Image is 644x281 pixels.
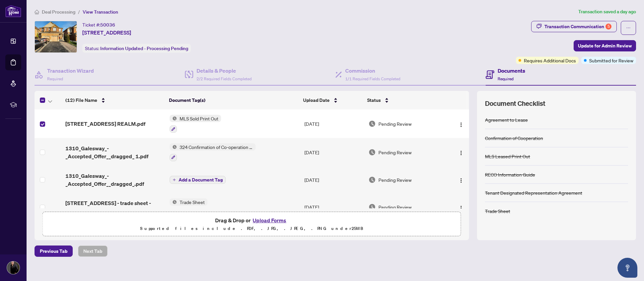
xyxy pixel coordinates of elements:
span: 1310_Galesway_-_Accepted_Offer__dragged_.pdf [65,172,164,188]
th: Upload Date [300,91,364,109]
div: Confirmation of Cooperation [485,134,543,142]
div: Tenant Designated Representation Agreement [485,189,582,196]
span: Status [367,97,381,104]
button: Logo [456,202,466,212]
span: [STREET_ADDRESS] [82,29,131,36]
span: Requires Additional Docs [524,57,576,64]
li: / [78,8,80,16]
button: Logo [456,118,466,129]
article: Transaction saved a day ago [578,8,636,16]
td: [DATE] [302,193,366,222]
div: 5 [605,24,611,30]
span: Drag & Drop orUpload FormsSupported files include .PDF, .JPG, .JPEG, .PNG under25MB [43,212,461,237]
span: MLS Sold Print Out [177,115,221,122]
span: (12) File Name [65,97,97,104]
button: Status Icon324 Confirmation of Co-operation and Representation - Tenant/Landlord [170,143,256,161]
button: Upload Forms [251,216,288,225]
img: Logo [458,178,464,183]
span: Previous Tab [40,246,67,256]
button: Previous Tab [35,246,73,257]
img: Status Icon [170,198,177,206]
img: Document Status [368,176,376,183]
span: View Transaction [83,9,118,15]
div: Transaction Communication [544,21,611,32]
span: Pending Review [378,149,412,156]
span: Pending Review [378,203,412,211]
span: 1/1 Required Fields Completed [345,76,400,81]
td: [DATE] [302,167,366,193]
span: 324 Confirmation of Co-operation and Representation - Tenant/Landlord [177,143,256,151]
img: Logo [458,150,464,156]
h4: Details & People [197,67,252,75]
span: Pending Review [378,120,412,127]
span: Required [498,76,514,81]
img: Document Status [368,203,376,211]
img: Profile Icon [7,261,20,274]
button: Transaction Communication5 [531,21,617,32]
span: Add a Document Tag [179,177,223,182]
span: [STREET_ADDRESS] REALM.pdf [65,120,145,128]
h4: Transaction Wizard [47,67,94,75]
button: Next Tab [78,246,108,257]
span: 1310_Galesway_-_Accepted_Offer__dragged_ 1.pdf [65,144,164,160]
button: Status IconMLS Sold Print Out [170,115,221,133]
span: Deal Processing [42,9,75,15]
button: Logo [456,175,466,185]
img: Logo [458,205,464,211]
img: logo [5,5,21,17]
span: Pending Review [378,176,412,183]
span: Upload Date [303,97,330,104]
td: [DATE] [302,138,366,167]
h4: Documents [498,67,525,75]
span: 50036 [100,22,115,28]
img: Status Icon [170,115,177,122]
p: Supported files include .PDF, .JPG, .JPEG, .PNG under 25 MB [47,225,457,233]
div: RECO Information Guide [485,171,535,178]
span: home [35,10,39,14]
button: Logo [456,147,466,158]
span: Trade Sheet [177,198,207,206]
th: (12) File Name [63,91,166,109]
h4: Commission [345,67,400,75]
span: Drag & Drop or [215,216,288,225]
button: Status IconTrade Sheet [170,198,207,216]
button: Open asap [617,258,637,278]
th: Document Tag(s) [166,91,300,109]
img: Document Status [368,149,376,156]
img: IMG-W12243647_1.jpg [35,21,77,52]
td: [DATE] [302,109,366,138]
div: Ticket #: [82,21,115,29]
span: [STREET_ADDRESS] - trade sheet - [PERSON_NAME] to Review.pdf [65,199,164,215]
span: plus [173,178,176,181]
img: Logo [458,122,464,127]
span: Required [47,76,63,81]
span: Information Updated - Processing Pending [100,45,188,51]
span: Document Checklist [485,99,545,108]
span: Update for Admin Review [578,40,632,51]
div: Status: [82,44,191,53]
button: Update for Admin Review [574,40,636,51]
div: Agreement to Lease [485,116,528,123]
img: Status Icon [170,143,177,151]
button: Add a Document Tag [170,176,226,184]
span: 2/2 Required Fields Completed [197,76,252,81]
div: MLS Leased Print Out [485,153,530,160]
span: Submitted for Review [589,57,633,64]
span: ellipsis [626,26,631,30]
img: Document Status [368,120,376,127]
div: Trade Sheet [485,207,510,215]
button: Add a Document Tag [170,176,226,184]
th: Status [364,91,444,109]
